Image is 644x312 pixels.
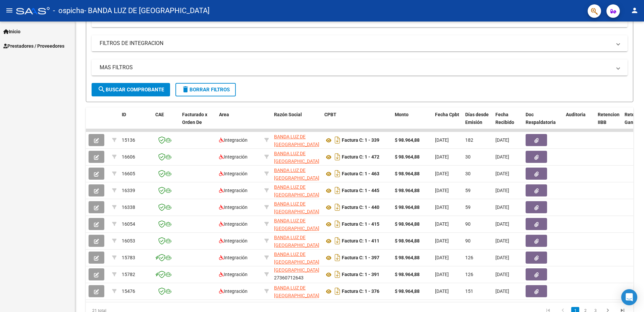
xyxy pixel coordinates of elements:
[435,137,449,143] span: [DATE]
[153,107,179,137] datatable-header-cell: CAE
[92,83,170,96] button: Buscar Comprobante
[219,205,248,210] span: Integración
[274,252,319,265] span: BANDA LUZ DE [GEOGRAPHIC_DATA]
[465,221,471,227] span: 90
[465,171,471,176] span: 30
[274,200,319,214] div: 27360712643
[84,3,210,18] span: - BANDA LUZ DE [GEOGRAPHIC_DATA]
[333,135,342,145] i: Descargar documento
[465,188,471,193] span: 59
[333,286,342,297] i: Descargar documento
[395,188,420,193] strong: $ 98.964,88
[465,288,473,294] span: 151
[274,217,319,231] div: 27360712643
[53,3,84,18] span: - ospicha
[3,28,20,35] span: Inicio
[395,288,420,294] strong: $ 98.964,88
[274,183,319,197] div: 27360712643
[92,59,628,76] mat-expansion-panel-header: MAS FILTROS
[219,188,248,193] span: Integración
[465,255,473,260] span: 126
[495,171,509,176] span: [DATE]
[274,167,319,181] div: 27360712643
[122,272,135,277] span: 15782
[395,272,420,277] strong: $ 98.964,88
[435,154,449,160] span: [DATE]
[98,87,164,93] span: Buscar Comprobante
[324,112,336,117] span: CPBT
[122,221,135,227] span: 16054
[595,107,622,137] datatable-header-cell: Retencion IIBB
[495,288,509,294] span: [DATE]
[435,205,449,210] span: [DATE]
[395,171,420,176] strong: $ 98.964,88
[435,238,449,243] span: [DATE]
[122,188,135,193] span: 16339
[392,107,432,137] datatable-header-cell: Monto
[435,221,449,227] span: [DATE]
[465,205,471,210] span: 59
[333,185,342,196] i: Descargar documento
[182,112,207,125] span: Facturado x Orden De
[465,238,471,243] span: 90
[395,255,420,260] strong: $ 98.964,88
[122,154,135,160] span: 16606
[395,154,420,160] strong: $ 98.964,88
[274,184,319,197] span: BANDA LUZ DE [GEOGRAPHIC_DATA]
[155,112,164,117] span: CAE
[98,85,106,93] mat-icon: search
[342,171,379,177] strong: Factura C: 1 - 463
[333,269,342,280] i: Descargar documento
[219,255,248,260] span: Integración
[100,64,611,71] mat-panel-title: MAS FILTROS
[465,154,471,160] span: 30
[333,252,342,263] i: Descargar documento
[465,137,473,143] span: 182
[100,40,611,47] mat-panel-title: FILTROS DE INTEGRACION
[175,83,236,96] button: Borrar Filtros
[342,272,379,277] strong: Factura C: 1 - 391
[219,272,248,277] span: Integración
[435,112,459,117] span: Fecha Cpbt
[621,289,637,305] div: Open Intercom Messenger
[274,151,319,164] span: BANDA LUZ DE [GEOGRAPHIC_DATA]
[435,188,449,193] span: [DATE]
[566,112,586,117] span: Auditoria
[274,235,319,248] span: BANDA LUZ DE [GEOGRAPHIC_DATA]
[274,284,319,298] div: 27360712643
[435,171,449,176] span: [DATE]
[342,255,379,261] strong: Factura C: 1 - 397
[274,134,319,147] span: BANDA LUZ DE [GEOGRAPHIC_DATA]
[219,221,248,227] span: Integración
[495,255,509,260] span: [DATE]
[274,251,319,265] div: 27360712643
[3,42,64,50] span: Prestadores / Proveedores
[274,133,319,147] div: 27360712643
[465,112,489,125] span: Días desde Emisión
[274,267,319,281] div: 27360712643
[495,272,509,277] span: [DATE]
[181,85,190,93] mat-icon: delete
[333,202,342,213] i: Descargar documento
[395,137,420,143] strong: $ 98.964,88
[333,151,342,162] i: Descargar documento
[342,188,379,193] strong: Factura C: 1 - 445
[219,238,248,243] span: Integración
[122,205,135,210] span: 16338
[495,137,509,143] span: [DATE]
[181,87,230,93] span: Borrar Filtros
[122,288,135,294] span: 15476
[333,219,342,229] i: Descargar documento
[563,107,595,137] datatable-header-cell: Auditoria
[465,272,473,277] span: 126
[463,107,493,137] datatable-header-cell: Días desde Emisión
[342,205,379,210] strong: Factura C: 1 - 440
[122,238,135,243] span: 16053
[274,150,319,164] div: 27360712643
[122,255,135,260] span: 15783
[435,272,449,277] span: [DATE]
[342,289,379,294] strong: Factura C: 1 - 376
[122,171,135,176] span: 16605
[495,188,509,193] span: [DATE]
[219,112,229,117] span: Area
